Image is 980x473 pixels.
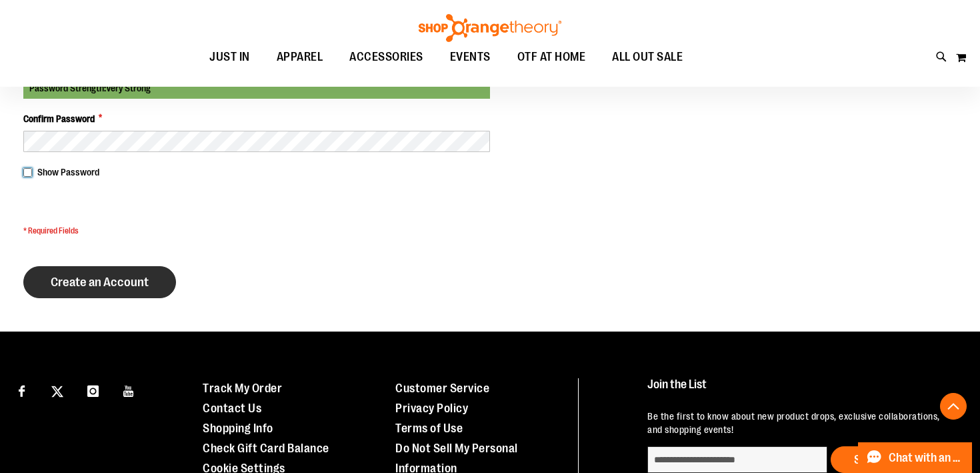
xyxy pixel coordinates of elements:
[209,42,250,72] span: JUST IN
[46,378,69,402] a: Visit our X page
[23,77,490,99] div: Password Strength:
[277,42,323,72] span: APPAREL
[395,382,489,395] a: Customer Service
[940,393,967,420] button: Back To Top
[417,14,563,42] img: Shop Orangetheory
[517,42,586,72] span: OTF AT HOME
[831,446,914,473] button: Sign Up
[203,442,329,455] a: Check Gift Card Balance
[81,378,105,402] a: Visit our Instagram page
[203,402,261,415] a: Contact Us
[10,378,33,402] a: Visit our Facebook page
[203,422,273,435] a: Shopping Info
[612,42,683,72] span: ALL OUT SALE
[349,42,423,72] span: ACCESSORIES
[117,378,141,402] a: Visit our Youtube page
[23,225,490,237] span: * Required Fields
[51,386,63,398] img: Twitter
[647,410,954,436] p: Be the first to know about new product drops, exclusive collaborations, and shopping events!
[395,402,468,415] a: Privacy Policy
[37,167,99,177] span: Show Password
[450,42,491,72] span: EVENTS
[395,422,463,435] a: Terms of Use
[51,275,149,290] span: Create an Account
[647,378,954,403] h4: Join the List
[203,382,282,395] a: Track My Order
[854,453,891,466] span: Sign Up
[23,266,176,298] button: Create an Account
[106,83,151,93] span: Very Strong
[647,446,827,473] input: enter email
[23,112,95,125] span: Confirm Password
[889,452,964,464] span: Chat with an Expert
[858,442,973,473] button: Chat with an Expert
